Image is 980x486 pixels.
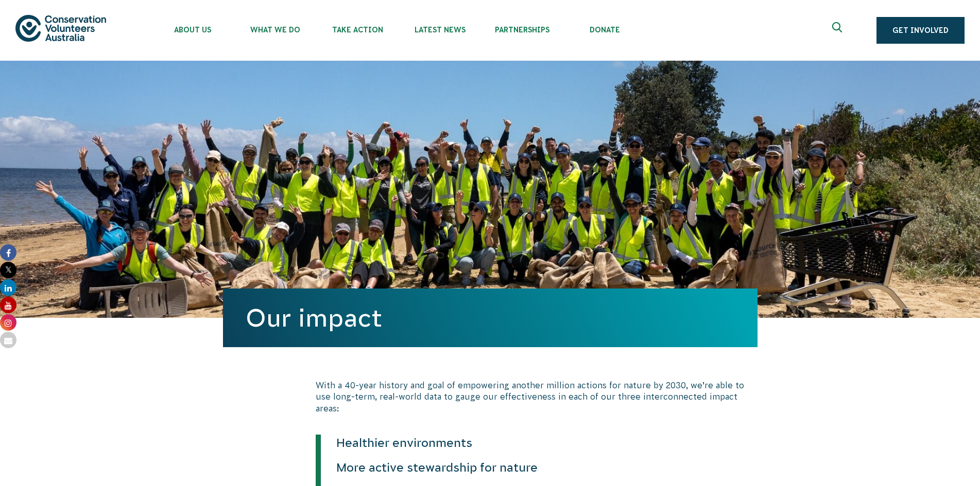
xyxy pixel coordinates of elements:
[246,304,735,332] h1: Our impact
[563,26,646,34] span: Donate
[234,26,316,34] span: What We Do
[15,15,106,41] img: logo.svg
[321,459,691,476] p: More active stewardship for nature
[321,435,691,451] p: Healthier environments
[481,26,563,34] span: Partnerships
[832,22,845,39] span: Expand search box
[151,26,234,34] span: About Us
[316,26,399,34] span: Take Action
[876,17,965,44] a: Get Involved
[316,380,758,414] p: With a 40-year history and goal of empowering another million actions for nature by 2030, we’re a...
[826,18,851,43] button: Expand search box Close search box
[399,26,481,34] span: Latest News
